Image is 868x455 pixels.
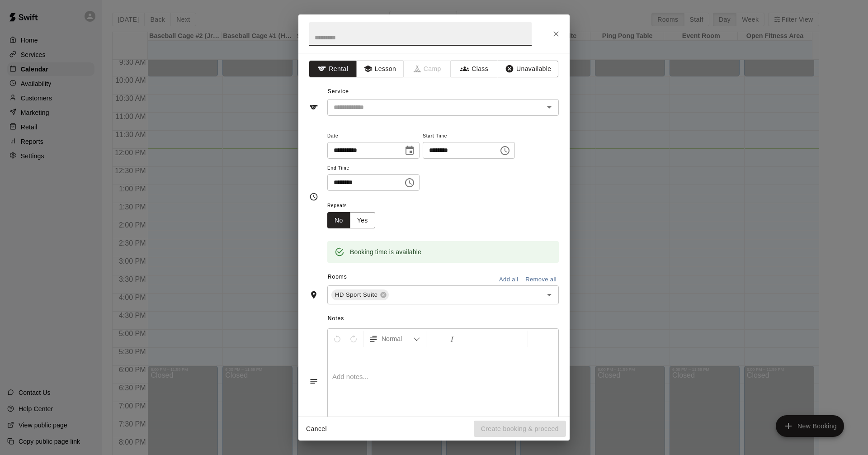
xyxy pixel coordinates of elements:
div: HD Sport Suite [331,289,389,300]
button: Justify Align [362,347,377,363]
button: Format Underline [461,331,476,347]
span: HD Sport Suite [331,290,382,299]
span: Rooms [328,274,347,280]
span: Normal [382,334,413,343]
button: No [327,212,350,229]
div: outlined button group [327,212,375,229]
button: Format Italics [444,331,460,347]
button: Lesson [356,61,404,77]
span: Service [328,88,349,95]
button: Insert Code [493,331,509,347]
button: Remove all [523,273,559,287]
button: Insert Link [509,331,525,347]
button: Right Align [346,347,361,363]
button: Cancel [302,421,331,437]
svg: Notes [309,377,318,386]
svg: Service [309,103,318,112]
svg: Timing [309,192,318,201]
button: Add all [494,273,523,287]
button: Format Strikethrough [477,331,492,347]
div: Booking time is available [350,244,421,260]
button: Left Align [530,331,545,347]
button: Redo [346,331,361,347]
button: Formatting Options [365,331,424,347]
button: Choose time, selected time is 2:30 PM [496,142,514,160]
svg: Rooms [309,290,318,299]
button: Rental [309,61,357,77]
span: End Time [327,162,420,175]
button: Choose date, selected date is Oct 12, 2025 [401,142,419,160]
span: Camps can only be created in the Services page [404,61,451,77]
button: Center Align [330,347,345,363]
button: Unavailable [498,61,558,77]
button: Format Bold [428,331,443,347]
button: Class [451,61,498,77]
span: Repeats [327,200,382,212]
span: Notes [328,312,559,326]
button: Open [543,101,556,114]
button: Choose time, selected time is 3:00 PM [401,174,419,192]
button: Open [543,289,556,301]
button: Yes [350,212,375,229]
button: Undo [330,331,345,347]
button: Close [548,26,564,42]
span: Start Time [423,130,515,142]
span: Date [327,130,420,142]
